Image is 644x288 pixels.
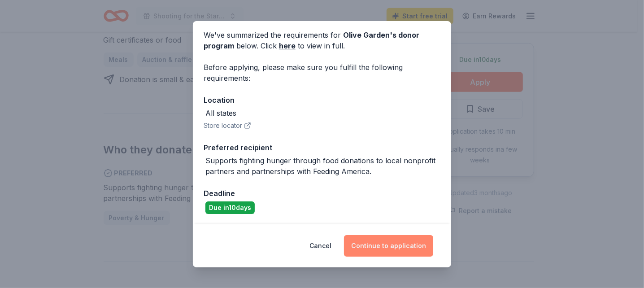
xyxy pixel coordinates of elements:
[204,120,251,131] button: Store locator
[204,30,440,51] div: We've summarized the requirements for below. Click to view in full.
[205,108,236,118] div: All states
[279,40,296,51] a: here
[204,188,440,199] div: Deadline
[309,235,331,257] button: Cancel
[205,155,440,177] div: Supports fighting hunger through food donations to local nonprofit partners and partnerships with...
[344,235,433,257] button: Continue to application
[204,142,440,153] div: Preferred recipient
[205,201,255,214] div: Due in 10 days
[204,62,440,83] div: Before applying, please make sure you fulfill the following requirements:
[204,94,440,106] div: Location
